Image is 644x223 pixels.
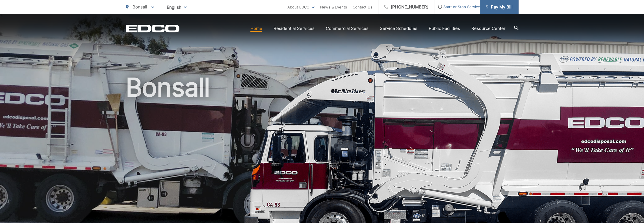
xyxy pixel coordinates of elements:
a: Resource Center [471,25,506,32]
a: Commercial Services [326,25,368,32]
a: Residential Services [274,25,315,32]
span: English [162,2,191,12]
a: News & Events [320,4,347,10]
a: Home [250,25,262,32]
a: Service Schedules [380,25,417,32]
span: Pay My Bill [486,4,513,10]
a: Contact Us [353,4,372,10]
a: EDCD logo. Return to the homepage. [126,25,179,32]
a: About EDCO [287,4,315,10]
a: Public Facilities [429,25,460,32]
span: Bonsall [133,4,147,10]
